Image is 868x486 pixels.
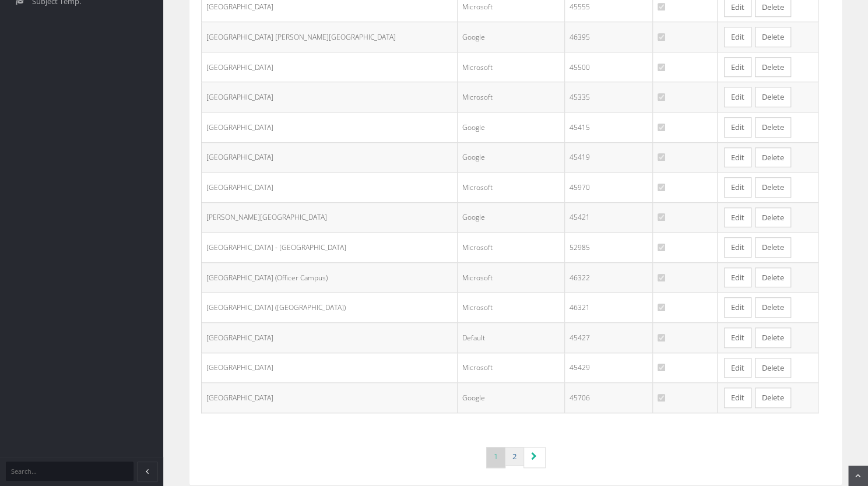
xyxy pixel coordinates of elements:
[724,327,751,348] a: Edit
[458,202,565,233] td: Google
[724,147,751,168] a: Edit
[724,57,751,78] a: Edit
[458,233,565,263] td: Microsoft
[724,237,751,258] a: Edit
[564,172,653,203] td: 45970
[202,52,458,82] td: [GEOGRAPHIC_DATA]
[486,436,546,485] nav: Page navigation
[458,112,565,143] td: Google
[458,52,565,82] td: Microsoft
[755,147,791,168] button: Delete
[202,142,458,172] td: [GEOGRAPHIC_DATA]
[724,177,751,198] a: Edit
[202,293,458,323] td: [GEOGRAPHIC_DATA] ([GEOGRAPHIC_DATA])
[202,172,458,203] td: [GEOGRAPHIC_DATA]
[202,353,458,383] td: [GEOGRAPHIC_DATA]
[564,82,653,112] td: 45335
[724,388,751,408] a: Edit
[458,22,565,52] td: Google
[564,322,653,353] td: 45427
[755,27,791,47] button: Delete
[564,383,653,413] td: 45706
[564,52,653,82] td: 45500
[458,172,565,203] td: Microsoft
[458,353,565,383] td: Microsoft
[458,322,565,353] td: Default
[755,207,791,228] button: Delete
[564,22,653,52] td: 46395
[564,142,653,172] td: 45419
[6,462,133,481] input: Search...
[755,327,791,348] button: Delete
[564,112,653,143] td: 45415
[755,117,791,138] button: Delete
[564,262,653,293] td: 46322
[202,233,458,263] td: [GEOGRAPHIC_DATA] - [GEOGRAPHIC_DATA]
[564,293,653,323] td: 46321
[458,262,565,293] td: Microsoft
[202,22,458,52] td: [GEOGRAPHIC_DATA] [PERSON_NAME][GEOGRAPHIC_DATA]
[202,322,458,353] td: [GEOGRAPHIC_DATA]
[755,297,791,318] button: Delete
[724,297,751,318] a: Edit
[755,177,791,198] button: Delete
[564,233,653,263] td: 52985
[202,202,458,233] td: [PERSON_NAME][GEOGRAPHIC_DATA]
[202,82,458,112] td: [GEOGRAPHIC_DATA]
[724,358,751,378] a: Edit
[202,383,458,413] td: [GEOGRAPHIC_DATA]
[458,82,565,112] td: Microsoft
[202,112,458,143] td: [GEOGRAPHIC_DATA]
[724,267,751,288] a: Edit
[755,57,791,78] button: Delete
[755,388,791,408] button: Delete
[755,267,791,288] button: Delete
[724,87,751,107] a: Edit
[564,353,653,383] td: 45429
[755,358,791,378] button: Delete
[202,262,458,293] td: [GEOGRAPHIC_DATA] (Officer Campus)
[458,293,565,323] td: Microsoft
[564,202,653,233] td: 45421
[458,383,565,413] td: Google
[724,27,751,47] a: Edit
[755,87,791,107] button: Delete
[724,117,751,138] a: Edit
[755,237,791,258] button: Delete
[724,207,751,228] a: Edit
[458,142,565,172] td: Google
[505,447,524,466] a: 2
[486,447,505,468] a: 1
